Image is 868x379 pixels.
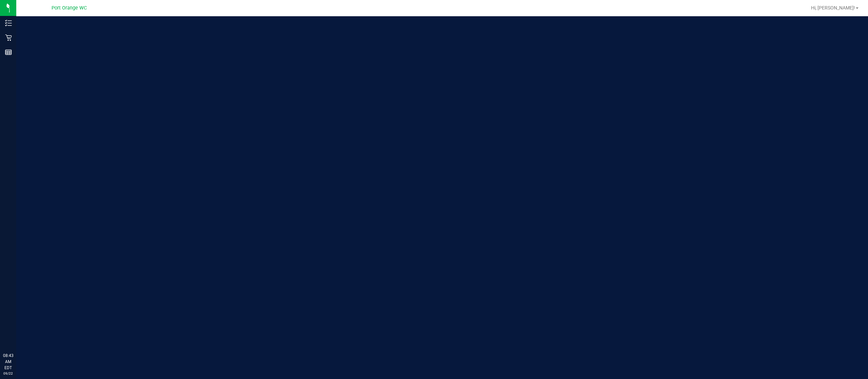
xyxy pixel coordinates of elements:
span: Hi, [PERSON_NAME]! [811,5,855,11]
inline-svg: Reports [5,49,12,56]
inline-svg: Retail [5,34,12,41]
p: 09/22 [3,371,13,376]
span: Port Orange WC [52,5,87,11]
inline-svg: Inventory [5,20,12,26]
p: 08:43 AM EDT [3,353,13,371]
